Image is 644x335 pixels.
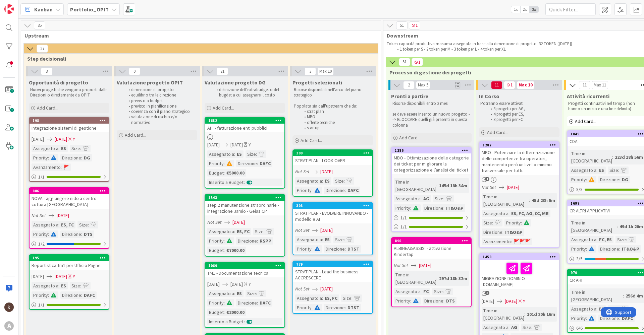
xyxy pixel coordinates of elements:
[230,141,243,148] span: [DATE]
[249,141,251,148] div: Y
[503,228,524,236] div: IT&O&P
[208,195,284,200] div: 1543
[205,269,284,277] div: TM1 - Documentazione tecnica
[394,262,408,268] i: Not Set
[529,6,538,13] span: 3x
[487,106,558,112] li: 3 progetti per AG,
[570,236,596,243] div: Assegnato a
[29,79,88,86] span: Opportunità di progetto
[394,178,436,193] div: Time in [GEOGRAPHIC_DATA]
[82,230,94,238] div: DTS
[37,105,58,111] span: Add Card...
[73,273,75,280] div: Y
[30,188,109,209] div: 886NOVA - aggiungere nido a centro cottura [GEOGRAPHIC_DATA]
[63,164,69,170] span: 🚩
[444,204,465,212] div: IT&O&P
[33,256,109,260] div: 195
[392,238,471,259] div: 890ALBINEA&ASSISI - attivazione Kindertap
[57,212,69,219] span: [DATE]
[27,55,370,62] span: Step decisionali
[301,137,322,143] span: Add Card...
[125,98,196,104] li: previsto a budget
[400,223,407,230] span: 1 / 1
[30,261,109,270] div: Reportistica Tm1 per Ufficio Paghe
[301,125,372,131] li: startup
[77,221,88,228] div: Size
[205,195,284,201] div: 1543
[59,221,75,228] div: ES, FC
[59,145,68,152] div: ES
[392,238,471,244] div: 890
[491,81,502,89] span: 11
[213,87,284,98] li: definizione dell'extrabudget o del bugdet a cui assegnare il costo
[567,93,609,99] span: Attività ricorrenti
[81,154,82,161] span: :
[346,187,360,194] div: DAFC
[207,160,224,167] div: Priority
[34,5,53,13] span: Kanban
[597,236,613,243] div: FC, ES
[256,150,257,158] span: :
[125,92,196,98] li: equilibrio tra le direzione
[32,221,58,228] div: Assegnato a
[32,145,58,152] div: Assegnato a
[511,238,512,245] span: :
[320,227,333,234] span: [DATE]
[257,237,258,245] span: :
[224,160,225,167] span: :
[485,177,489,181] span: 1
[30,255,109,270] div: 195Reportistica Tm1 per Ufficio Paghe
[395,148,471,153] div: 1286
[246,150,256,158] div: Size
[32,163,61,171] div: Avanzamento
[30,301,109,309] div: 1/1
[30,188,109,194] div: 886
[207,237,224,245] div: Priority
[34,21,45,29] span: 35
[612,153,613,161] span: :
[421,195,422,202] span: :
[520,6,529,13] span: 2x
[33,118,109,123] div: 198
[570,176,586,183] div: Priority
[323,236,331,243] div: ES
[344,177,345,185] span: :
[482,238,511,245] div: Avanzamento
[576,255,583,262] span: 3 / 5
[620,245,641,253] div: IT&O&P
[480,254,559,289] div: 1458MIGRAZIONE DOMINIO [DOMAIN_NAME]
[620,176,630,183] div: DG
[295,245,312,253] div: Priority
[30,240,109,248] div: 1/2
[125,87,196,92] li: dimensione di progetto
[392,147,471,174] div: 1286MBO - Ottimizzazione delle categorie dei ticket per migliorare la categorizzazione e l’analis...
[570,150,612,164] div: Time in [GEOGRAPHIC_DATA]
[586,176,587,183] span: :
[82,154,92,161] div: DG
[296,151,372,155] div: 309
[208,263,284,268] div: 1069
[129,67,140,75] span: 0
[225,169,246,177] div: €5000.00
[236,237,257,245] div: Direzione
[508,210,509,217] span: :
[483,143,559,147] div: 1287
[487,112,558,117] li: 4 progetti per ES,
[258,237,273,245] div: RSPP
[511,6,520,13] span: 1x
[502,228,503,236] span: :
[392,112,470,128] p: se deve essere inserito un nuovo progetto --> BLOCCARE quelli già presenti in questa colonna
[509,210,550,217] div: ES, FC, AG, CC, MR
[576,186,583,193] span: 8 / 8
[418,83,428,87] div: Max 5
[32,154,48,161] div: Priority
[305,67,316,75] span: 3
[264,228,265,235] span: :
[412,58,423,66] span: 1
[392,244,471,259] div: ALBINEA&ASSISI - attivazione Kindertap
[480,254,559,260] div: 1458
[205,263,284,269] div: 1069
[319,70,332,73] div: Max 10
[619,245,620,253] span: :
[529,197,530,204] span: :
